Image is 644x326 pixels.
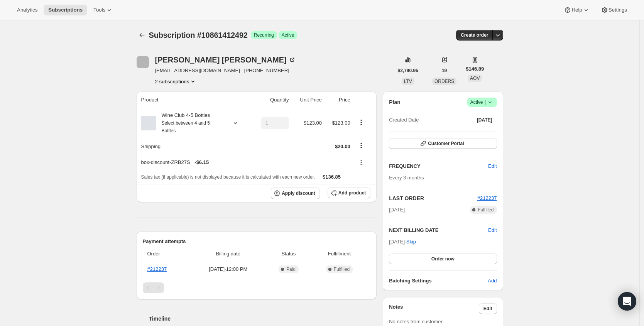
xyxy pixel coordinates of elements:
[355,118,367,127] button: Product actions
[143,282,371,293] nav: Pagination
[338,190,366,196] span: Add product
[250,91,291,108] th: Quantity
[48,7,83,13] span: Subscriptions
[44,5,87,15] button: Subscriptions
[194,159,209,166] span: - $6.15
[609,7,627,13] span: Settings
[483,160,501,172] button: Edit
[393,65,423,76] button: $2,790.95
[596,5,632,15] button: Settings
[355,141,367,150] button: Shipping actions
[488,162,497,170] span: Edit
[155,78,197,85] button: Product actions
[389,175,424,181] span: Every 3 months
[137,138,250,155] th: Shipping
[483,306,492,312] span: Edit
[488,277,497,285] span: Add
[137,30,147,41] button: Subscriptions
[437,65,451,76] button: 19
[335,144,350,149] span: $20.00
[406,238,416,246] span: Skip
[472,115,497,125] button: [DATE]
[389,253,497,264] button: Order now
[162,120,210,133] small: Select between 4 and 5 Bottles
[192,250,265,258] span: Billing date
[559,5,594,15] button: Help
[618,292,636,311] div: Open Intercom Messenger
[389,319,443,324] span: No notes from customer
[324,91,353,108] th: Price
[389,277,488,285] h6: Batching Settings
[477,194,497,202] button: #212237
[461,32,488,38] span: Create order
[304,120,322,126] span: $123.00
[12,5,42,15] button: Analytics
[404,79,412,84] span: LTV
[477,117,492,123] span: [DATE]
[470,98,494,106] span: Active
[478,207,494,213] span: Fulfilled
[398,68,418,74] span: $2,790.95
[147,266,167,272] a: #212237
[282,190,315,196] span: Apply discount
[434,79,454,84] span: ORDERS
[470,76,480,81] span: AOV
[271,187,320,199] button: Apply discount
[155,56,296,64] div: [PERSON_NAME] [PERSON_NAME]
[313,250,366,258] span: Fulfillment
[156,111,225,135] div: Wine Club 4-5 Bottles
[389,162,488,170] h2: FREQUENCY
[282,32,294,38] span: Active
[466,65,484,73] span: $146.89
[571,7,582,13] span: Help
[291,91,324,108] th: Unit Price
[323,174,341,180] span: $136.85
[93,7,105,13] span: Tools
[389,303,479,314] h3: Notes
[332,120,350,126] span: $123.00
[141,159,350,166] div: box-discount-ZRB27S
[149,31,248,39] span: Subscription #10861412492
[286,266,296,272] span: Paid
[269,250,308,258] span: Status
[192,265,265,273] span: [DATE] · 12:00 PM
[428,140,464,147] span: Customer Portal
[485,99,486,105] span: |
[479,303,497,314] button: Edit
[254,32,274,38] span: Recurring
[328,187,370,198] button: Add product
[155,67,296,74] span: [EMAIL_ADDRESS][DOMAIN_NAME] · [PHONE_NUMBER]
[389,138,497,149] button: Customer Portal
[456,30,493,41] button: Create order
[141,174,315,180] span: Sales tax (if applicable) is not displayed because it is calculated with each new order.
[488,226,497,234] button: Edit
[389,206,405,214] span: [DATE]
[483,275,501,287] button: Add
[143,238,371,245] h2: Payment attempts
[389,226,488,234] h2: NEXT BILLING DATE
[402,236,421,248] button: Skip
[442,68,447,74] span: 19
[143,245,190,262] th: Order
[389,98,401,106] h2: Plan
[389,194,477,202] h2: LAST ORDER
[389,239,416,245] span: [DATE] ·
[89,5,118,15] button: Tools
[137,91,250,108] th: Product
[137,56,149,68] span: Catherine Hartmann
[334,266,350,272] span: Fulfilled
[389,116,419,124] span: Created Date
[17,7,37,13] span: Analytics
[431,256,455,262] span: Order now
[149,315,377,323] h2: Timeline
[477,195,497,201] a: #212237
